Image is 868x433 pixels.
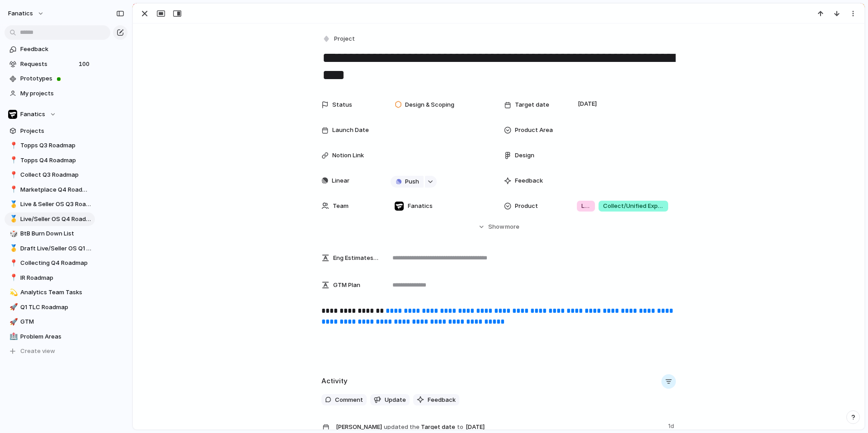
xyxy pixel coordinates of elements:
[20,74,92,83] span: Prototypes
[334,34,355,43] span: Project
[9,141,16,151] div: 📍
[9,243,16,254] div: 🥇
[9,155,16,165] div: 📍
[5,154,95,167] a: 📍Topps Q4 Roadmap
[515,126,553,135] span: Product Area
[9,170,16,180] div: 📍
[8,215,17,224] button: 🥇
[4,6,49,21] button: fanatics
[463,422,487,433] span: [DATE]
[5,227,95,240] a: 🎲BtB Burn Down List
[336,423,382,432] span: [PERSON_NAME]
[9,331,16,342] div: 🏥
[20,215,92,224] span: Live/Seller OS Q4 Roadmap
[505,222,519,231] span: more
[5,139,95,152] div: 📍Topps Q3 Roadmap
[332,100,352,109] span: Status
[5,124,95,138] a: Projects
[9,229,16,239] div: 🎲
[20,303,92,312] span: Q1 TLC Roadmap
[20,170,92,179] span: Collect Q3 Roadmap
[5,344,95,358] button: Create view
[8,185,17,194] button: 📍
[8,156,17,165] button: 📍
[20,273,92,282] span: IR Roadmap
[9,199,16,210] div: 🥇
[668,420,676,431] span: 1d
[333,281,360,290] span: GTM Plan
[9,214,16,224] div: 🥇
[370,394,410,406] button: Update
[332,176,349,185] span: Linear
[5,256,95,270] a: 📍Collecting Q4 Roadmap
[20,60,76,69] span: Requests
[20,110,45,119] span: Fanatics
[581,202,590,211] span: Live
[5,87,95,100] a: My projects
[5,168,95,182] div: 📍Collect Q3 Roadmap
[335,395,363,405] span: Comment
[8,332,17,341] button: 🏥
[8,317,17,326] button: 🚀
[332,151,364,160] span: Notion Link
[8,170,17,179] button: 📍
[9,287,16,298] div: 💫
[8,273,17,282] button: 📍
[5,301,95,314] a: 🚀Q1 TLC Roadmap
[20,317,92,326] span: GTM
[515,151,534,160] span: Design
[5,315,95,329] a: 🚀GTM
[20,200,92,209] span: Live & Seller OS Q3 Roadmap
[405,177,419,186] span: Push
[5,42,95,56] a: Feedback
[5,198,95,211] a: 🥇Live & Seller OS Q3 Roadmap
[5,183,95,197] a: 📍Marketplace Q4 Roadmap
[515,176,543,185] span: Feedback
[9,184,16,195] div: 📍
[20,45,92,54] span: Feedback
[20,288,92,297] span: Analytics Team Tasks
[576,99,599,109] span: [DATE]
[515,100,549,109] span: Target date
[20,89,92,98] span: My projects
[5,242,95,255] a: 🥇Draft Live/Seller OS Q1 2026 Roadmap
[8,141,17,150] button: 📍
[5,108,95,121] button: Fanatics
[20,332,92,341] span: Problem Areas
[413,394,459,406] button: Feedback
[391,176,424,188] button: Push
[8,229,17,238] button: 🎲
[20,156,92,165] span: Topps Q4 Roadmap
[333,254,379,263] span: Eng Estimates (B/iOs/A/W) in Cycles
[321,219,676,235] button: Showmore
[385,395,406,405] span: Update
[20,259,92,268] span: Collecting Q4 Roadmap
[384,423,420,432] span: updated the
[408,202,433,211] span: Fanatics
[5,57,95,71] a: Requests100
[8,9,33,18] span: fanatics
[321,376,348,386] h2: Activity
[9,317,16,327] div: 🚀
[8,259,17,268] button: 📍
[488,222,505,231] span: Show
[8,303,17,312] button: 🚀
[457,423,463,432] span: to
[79,60,91,69] span: 100
[20,229,92,238] span: BtB Burn Down List
[20,127,92,136] span: Projects
[5,286,95,299] a: 💫Analytics Team Tasks
[20,347,55,356] span: Create view
[321,394,367,406] button: Comment
[5,72,95,85] a: Prototypes
[5,212,95,226] a: 🥇Live/Seller OS Q4 Roadmap
[9,302,16,312] div: 🚀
